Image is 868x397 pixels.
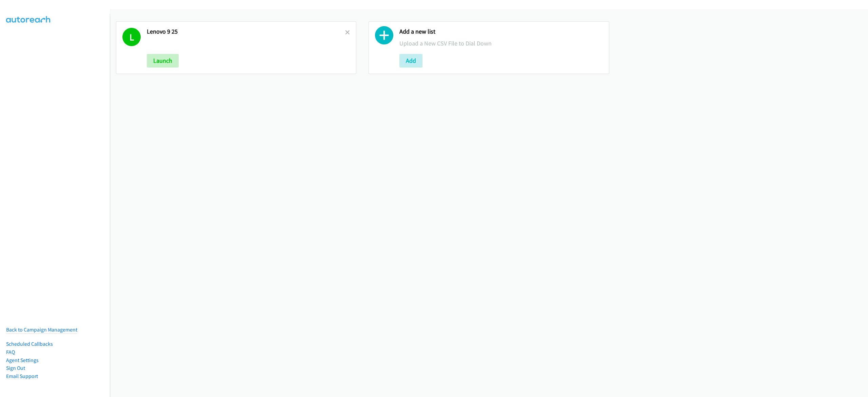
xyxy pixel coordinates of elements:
[6,373,38,379] a: Email Support
[6,357,39,363] a: Agent Settings
[6,349,15,355] a: FAQ
[147,28,345,36] h2: Lenovo 9 25
[6,341,53,347] a: Scheduled Callbacks
[399,28,603,36] h2: Add a new list
[6,326,77,333] a: Back to Campaign Management
[122,28,141,46] h1: L
[6,365,25,371] a: Sign Out
[399,54,422,68] button: Add
[147,54,179,68] button: Launch
[399,39,603,48] p: Upload a New CSV File to Dial Down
